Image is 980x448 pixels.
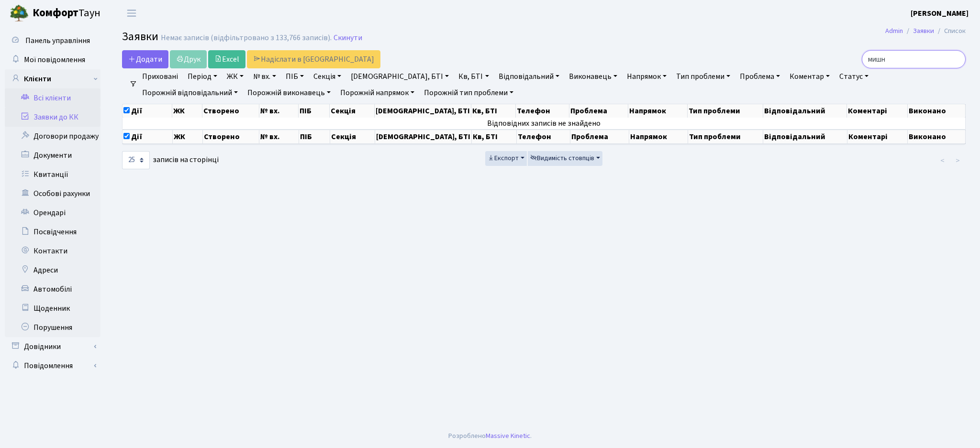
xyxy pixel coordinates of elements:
th: Виконано [908,104,966,118]
a: Квитанції [5,165,100,184]
span: Панель управління [25,35,90,46]
th: Напрямок [629,130,688,144]
a: Довідники [5,337,100,356]
a: Заявки [913,26,934,36]
a: Секція [310,68,345,85]
a: Порожній відповідальний [138,85,242,101]
b: Комфорт [33,5,78,21]
th: Коментарі [847,104,907,118]
a: ПІБ [282,68,308,85]
label: записів на сторінці [122,151,219,169]
b: [PERSON_NAME] [911,8,969,19]
a: ЖК [223,68,247,85]
th: № вх. [259,130,299,144]
a: Порожній виконавець [244,85,334,101]
a: Орендарі [5,203,100,222]
a: Тип проблеми [672,68,734,85]
a: Порушення [5,318,100,337]
a: Щоденник [5,299,100,318]
td: Відповідних записів не знайдено [122,118,966,129]
th: № вх. [259,104,299,118]
a: Скинути [334,33,362,43]
button: Видимість стовпців [528,151,602,166]
a: Період [184,68,221,85]
th: Проблема [570,130,629,144]
th: [DEMOGRAPHIC_DATA], БТІ [375,130,472,144]
a: [PERSON_NAME] [911,8,969,19]
a: Договори продажу [5,127,100,146]
a: Massive Kinetic [486,431,530,441]
button: Експорт [485,151,527,166]
a: Клієнти [5,69,100,88]
a: Адреси [5,261,100,280]
a: Виконавець [565,68,621,85]
span: Таун [33,5,100,22]
a: [DEMOGRAPHIC_DATA], БТІ [347,68,453,85]
th: Кв, БТІ [472,130,517,144]
a: Повідомлення [5,356,100,375]
div: Розроблено . [448,431,532,441]
a: Приховані [138,68,182,85]
th: Секція [330,130,375,144]
span: Експорт [488,153,519,163]
th: Тип проблеми [688,130,764,144]
div: Немає записів (відфільтровано з 133,766 записів). [161,33,332,43]
img: logo.png [10,4,29,23]
th: Телефон [517,130,570,144]
li: Список [934,26,966,36]
a: Admin [885,26,903,36]
a: Особові рахунки [5,184,100,203]
th: Дії [122,130,173,144]
a: Відповідальний [495,68,563,85]
a: Документи [5,146,100,165]
a: Excel [208,50,245,68]
a: Мої повідомлення [5,50,100,69]
a: Посвідчення [5,222,100,241]
span: Видимість стовпців [530,153,594,163]
th: Коментарі [847,130,908,144]
a: Заявки до КК [5,108,100,127]
a: Всі клієнти [5,88,100,108]
select: записів на сторінці [122,151,150,169]
th: Кв, БТІ [471,104,516,118]
a: Додати [122,50,168,68]
a: Кв, БТІ [455,68,492,85]
span: Мої повідомлення [24,55,85,65]
th: Створено [203,130,259,144]
a: Контакти [5,241,100,261]
th: Дії [122,104,172,118]
a: Проблема [736,68,784,85]
a: № вх. [249,68,280,85]
th: Проблема [569,104,628,118]
a: Статус [835,68,872,85]
th: ЖК [173,130,203,144]
a: Порожній напрямок [336,85,418,101]
th: Телефон [516,104,569,118]
nav: breadcrumb [871,21,980,41]
th: ПІБ [299,130,330,144]
a: Порожній тип проблеми [420,85,517,101]
input: Пошук... [862,50,966,68]
span: Заявки [122,28,158,45]
th: Відповідальний [763,104,847,118]
th: Тип проблеми [688,104,763,118]
span: Додати [128,54,162,65]
a: Панель управління [5,31,100,50]
a: Коментар [786,68,834,85]
th: ЖК [172,104,202,118]
th: Відповідальний [763,130,847,144]
a: Напрямок [623,68,670,85]
th: [DEMOGRAPHIC_DATA], БТІ [375,104,471,118]
th: ПІБ [299,104,330,118]
button: Переключити навігацію [120,5,144,21]
th: Створено [202,104,259,118]
a: Автомобілі [5,280,100,299]
th: Виконано [908,130,966,144]
th: Напрямок [628,104,687,118]
th: Секція [330,104,375,118]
